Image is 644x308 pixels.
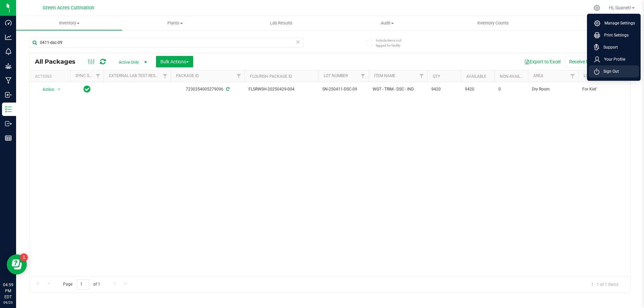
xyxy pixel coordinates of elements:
span: Bulk Actions [160,59,189,64]
iframe: Resource center unread badge [20,253,28,261]
span: All Packages [35,58,82,65]
input: 1 [77,279,89,290]
inline-svg: Grow [5,63,12,69]
span: 9420 [431,86,457,93]
inline-svg: Inventory [5,106,12,113]
inline-svg: Inbound [5,91,12,98]
a: Flourish Package ID [250,74,292,79]
span: Green Acres Cultivation [43,5,94,11]
span: FLSRWSH-20250429-004 [249,86,314,93]
li: Sign Out [589,65,639,77]
a: Lot Number [324,73,348,78]
a: Inventory Counts [440,16,546,30]
a: Lab Results [228,16,334,30]
span: Plants [122,20,228,26]
span: Support [599,44,618,51]
a: Item Name [374,73,395,78]
span: Sign Out [599,68,619,75]
a: Plants [122,16,228,30]
div: 7230354005279096 [170,86,246,93]
iframe: Resource center [7,254,27,274]
a: Filter [160,70,171,82]
button: Export to Excel [520,56,565,67]
button: Bulk Actions [156,56,193,67]
span: Lab Results [261,20,302,26]
span: Action [37,85,55,94]
span: 9420 [465,86,490,93]
p: 04:59 PM EDT [3,282,13,300]
a: Sync Status [75,73,101,78]
span: Dry Room [532,86,574,93]
a: Filter [233,70,245,82]
span: For Kief [582,86,625,93]
a: Filter [358,70,369,82]
span: Manage Settings [600,20,635,26]
a: Support [594,44,636,51]
p: 09/23 [3,300,13,305]
inline-svg: Reports [5,135,12,141]
span: Inventory [16,20,122,26]
span: select [55,85,63,94]
button: Receive Non-Cannabis [565,56,620,67]
a: Qty [433,74,440,79]
inline-svg: Manufacturing [5,77,12,84]
a: Available [466,74,486,79]
span: Print Settings [600,32,629,39]
span: Page of 1 [57,279,106,290]
div: Manage settings [593,5,601,11]
span: In Sync [84,84,91,94]
div: Actions [35,74,67,79]
a: Package ID [176,73,199,78]
input: Search Package ID, Item Name, SKU, Lot or Part Number... [30,38,304,48]
span: 0 [498,86,524,93]
inline-svg: Analytics [5,34,12,41]
a: Audit [334,16,440,30]
inline-svg: Outbound [5,120,12,127]
span: Sync from Compliance System [225,87,229,91]
span: Inventory Counts [468,20,518,26]
span: Hi, Suanet! [609,5,631,10]
span: WGT - TRIM - DSC - IND [373,86,423,93]
a: Inventory [16,16,122,30]
inline-svg: Dashboard [5,19,12,26]
span: Audit [334,20,440,26]
span: SN-250411-DSC-09 [322,86,365,93]
a: Non-Available [500,74,530,79]
span: Clear [296,38,300,46]
a: Filter [93,70,104,82]
a: Area [533,73,543,78]
span: Your Profile [600,56,625,63]
a: Location [584,73,602,78]
a: Filter [416,70,427,82]
inline-svg: Monitoring [5,48,12,55]
span: Include items not tagged for facility [376,38,409,48]
span: 1 - 1 of 1 items [586,279,624,289]
a: External Lab Test Result [109,73,162,78]
a: Filter [567,70,578,82]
